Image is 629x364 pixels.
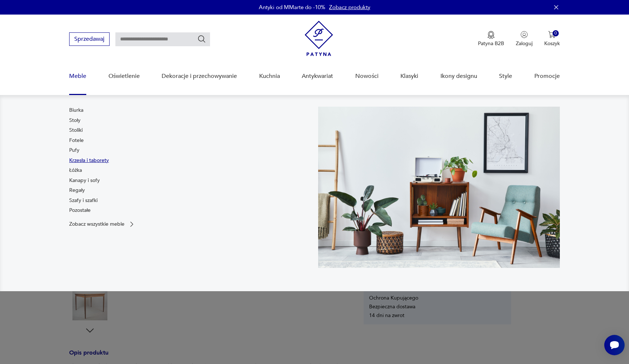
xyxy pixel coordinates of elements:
p: Zobacz wszystkie meble [69,222,124,226]
p: Patyna B2B [478,40,504,47]
p: Zaloguj [516,40,533,47]
div: 0 [553,30,559,36]
a: Klasyki [400,62,418,90]
a: Zobacz produkty [329,4,370,11]
a: Kanapy i sofy [69,177,100,184]
button: Patyna B2B [478,31,504,47]
a: Pozostałe [69,207,91,214]
a: Style [499,62,512,90]
a: Stoliki [69,127,83,134]
a: Dekoracje i przechowywanie [162,62,237,90]
a: Stoły [69,117,80,124]
a: Nowości [355,62,379,90]
button: Szukaj [197,35,206,43]
img: Ikona koszyka [548,31,555,38]
iframe: Smartsupp widget button [604,335,625,355]
a: Ikony designu [440,62,477,90]
a: Antykwariat [302,62,333,90]
a: Promocje [534,62,560,90]
p: Koszyk [544,40,560,47]
img: Patyna - sklep z meblami i dekoracjami vintage [305,21,333,56]
a: Fotele [69,137,84,144]
p: Antyki od MMarte do -10% [259,4,325,11]
a: Krzesła i taborety [69,157,109,164]
button: Zaloguj [516,31,533,47]
a: Zobacz wszystkie meble [69,221,135,228]
a: Pufy [69,147,79,154]
button: Sprzedawaj [69,32,110,46]
img: Ikonka użytkownika [521,31,528,38]
a: Łóżka [69,167,82,174]
button: 0Koszyk [544,31,560,47]
a: Sprzedawaj [69,37,110,42]
a: Kuchnia [259,62,280,90]
a: Meble [69,62,86,90]
a: Regały [69,187,85,194]
a: Ikona medaluPatyna B2B [478,31,504,47]
a: Szafy i szafki [69,197,98,204]
a: Oświetlenie [108,62,140,90]
a: Biurka [69,107,83,114]
img: Ikona medalu [487,31,495,39]
img: 969d9116629659dbb0bd4e745da535dc.jpg [318,107,560,268]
